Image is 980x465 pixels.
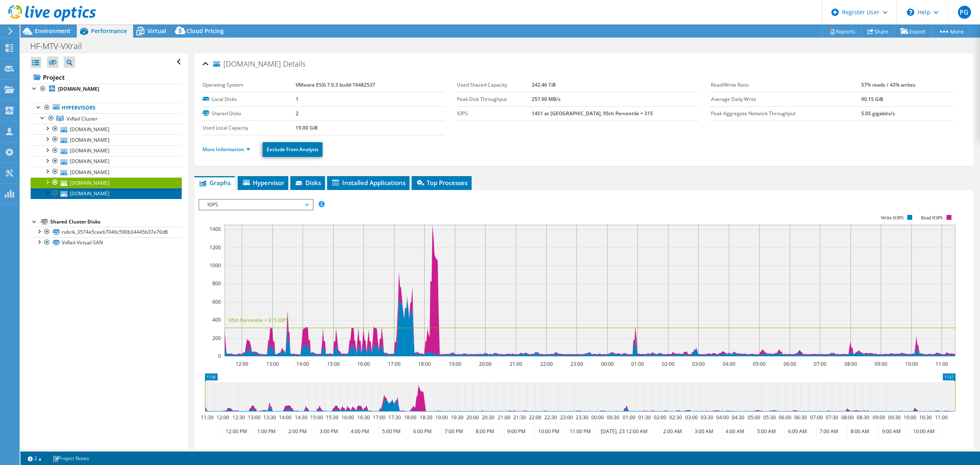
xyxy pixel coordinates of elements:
[576,414,588,421] text: 23:30
[861,81,915,88] b: 57% reads / 43% writes
[457,110,532,118] label: IOPS:
[711,95,861,103] label: Average Daily Write
[732,414,744,421] text: 04:30
[31,84,182,94] a: [DOMAIN_NAME]
[203,95,296,103] label: Local Disks
[242,179,284,187] span: Hypervisor
[388,360,401,367] text: 17:00
[701,414,713,421] text: 03:30
[753,360,766,367] text: 05:00
[187,27,224,35] span: Cloud Pricing
[905,360,918,367] text: 10:00
[31,188,182,199] a: [DOMAIN_NAME]
[935,360,948,367] text: 11:00
[794,414,807,421] text: 06:30
[212,335,221,342] text: 200
[888,414,901,421] text: 09:30
[263,414,276,421] text: 13:30
[50,217,182,227] div: Shared Cluster Disks
[623,414,635,421] text: 01:00
[692,360,705,367] text: 03:00
[296,96,298,103] b: 1
[932,25,970,38] a: More
[748,414,760,421] text: 05:00
[263,142,323,157] a: Exclude From Analysis
[921,215,943,221] text: Read IOPS
[607,414,619,421] text: 00:30
[388,414,401,421] text: 17:30
[822,25,862,38] a: Reports
[861,25,895,38] a: Share
[147,27,166,35] span: Virtual
[638,414,651,421] text: 01:30
[198,179,231,187] span: Graphs
[296,360,309,367] text: 14:00
[466,414,479,421] text: 20:00
[826,414,838,421] text: 07:30
[711,81,861,89] label: Read/Write Ratio
[958,6,971,19] span: PG
[203,200,308,210] span: IOPS
[861,110,895,117] b: 5.05 gigabits/s
[327,360,340,367] text: 15:00
[31,124,182,134] a: [DOMAIN_NAME]
[218,353,221,360] text: 0
[669,414,682,421] text: 02:30
[418,360,431,367] text: 18:00
[229,317,289,324] text: 95th Percentile = 315 IOPS
[814,360,826,367] text: 07:00
[723,360,735,367] text: 04:00
[209,262,221,269] text: 1000
[570,360,583,367] text: 23:00
[295,414,307,421] text: 14:30
[31,71,182,84] a: Project
[232,414,245,421] text: 12:30
[283,59,305,69] span: Details
[844,360,857,367] text: 08:00
[716,414,729,421] text: 04:00
[544,414,557,421] text: 22:30
[35,27,71,35] span: Environment
[213,60,281,68] span: [DOMAIN_NAME]
[784,360,796,367] text: 06:00
[216,414,229,421] text: 12:00
[532,110,653,117] b: 1451 at [GEOGRAPHIC_DATA], 95th Percentile = 315
[310,414,323,421] text: 15:00
[935,414,948,421] text: 11:00
[779,414,791,421] text: 06:00
[451,414,463,421] text: 19:30
[201,414,214,421] text: 11:30
[875,360,887,367] text: 09:00
[654,414,666,421] text: 02:00
[591,414,604,421] text: 00:00
[449,360,461,367] text: 19:00
[248,414,261,421] text: 13:00
[326,414,339,421] text: 15:30
[31,167,182,177] a: [DOMAIN_NAME]
[294,179,321,187] span: Disks
[540,360,553,367] text: 22:00
[31,113,182,124] a: VxRail Cluster
[810,414,823,421] text: 07:00
[31,237,182,248] a: VxRail-Virtual-SAN
[357,360,370,367] text: 16:00
[67,115,98,122] span: VxRail Cluster
[532,96,561,103] b: 257.90 MB/s
[203,110,296,118] label: Shared Disks
[457,81,532,89] label: Used Shared Capacity
[894,25,932,38] a: Export
[904,414,916,421] text: 10:00
[560,414,573,421] text: 23:00
[31,156,182,167] a: [DOMAIN_NAME]
[27,42,95,51] h1: HF-MTV-VXrail
[331,179,405,187] span: Installed Applications
[711,110,861,118] label: Peak Aggregate Network Throughput
[919,414,932,421] text: 10:30
[341,414,354,421] text: 16:00
[31,134,182,145] a: [DOMAIN_NAME]
[662,360,675,367] text: 02:00
[357,414,370,421] text: 16:30
[209,226,221,232] text: 1400
[31,227,182,237] a: rubrik_3574e5ceeb7046c590b34445b37e70d8
[209,244,221,251] text: 1200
